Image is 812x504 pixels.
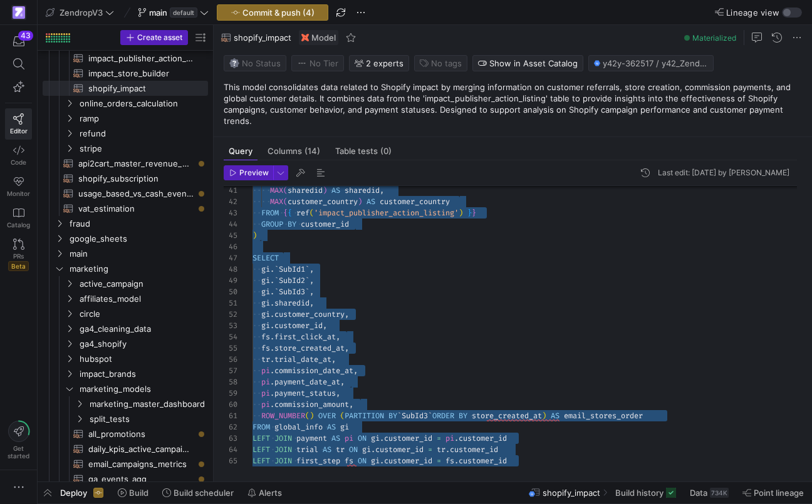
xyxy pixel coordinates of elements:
div: Press SPACE to select this row. [43,141,208,156]
span: main [70,247,206,261]
span: . [270,343,274,353]
span: ( [283,185,288,195]
span: ORDER [432,411,454,421]
span: . [270,309,274,319]
img: undefined [301,34,309,41]
span: shopify_subscription​​​​​​​​​​ [78,172,194,186]
button: Build scheduler [157,482,239,503]
button: Getstarted [5,416,32,465]
div: 43 [18,31,33,41]
span: No Tier [297,58,338,68]
span: MAX [270,185,283,195]
span: shopify_impact​​​​​​​​​​ [88,81,194,96]
span: ) [358,197,362,207]
span: Preview [239,168,269,177]
div: 62 [224,421,237,433]
span: . [270,366,274,376]
span: pi [445,433,454,443]
a: Catalog [5,202,32,234]
button: Create asset [120,30,188,45]
a: https://storage.googleapis.com/y42-prod-data-exchange/images/qZXOSqkTtPuVcXVzF40oUlM07HVTwZXfPK0U... [5,2,32,23]
span: LEFT [252,456,270,466]
span: first_click_at [274,332,336,342]
div: Press SPACE to select this row. [43,411,208,426]
button: Commit & push (4) [217,4,328,21]
div: 44 [224,219,237,230]
span: payment_date_at [274,377,340,387]
span: AS [551,411,560,421]
div: 43 [224,207,237,219]
div: 61 [224,410,237,421]
div: Press SPACE to select this row. [43,156,208,171]
span: trial_date_at [274,354,331,364]
span: usage_based_vs_cash_events​​​​​​​​​​ [78,187,194,201]
span: store_created_at [472,411,542,421]
span: tr [261,354,270,364]
span: Catalog [7,221,30,229]
div: 45 [224,230,237,241]
span: OVER [318,411,336,421]
div: Press SPACE to select this row. [43,201,208,216]
div: Press SPACE to select this row. [43,111,208,126]
span: customer_id [384,433,432,443]
div: Press SPACE to select this row. [43,66,208,81]
button: Preview [224,165,273,180]
span: ga4_cleaning_data [80,322,206,336]
span: . [270,377,274,387]
span: = [437,456,441,466]
span: . [380,456,384,466]
a: usage_based_vs_cash_events​​​​​​​​​​ [43,186,208,201]
div: 41 [224,185,237,196]
a: vat_estimation​​​​​​​​​​ [43,201,208,216]
span: AS [327,422,336,432]
span: BY [388,411,397,421]
div: 52 [224,309,237,320]
span: ` [428,411,432,421]
span: . [270,354,274,364]
span: split_tests [90,412,206,426]
span: gi [362,445,371,455]
div: 64 [224,444,237,455]
div: 65 [224,455,237,466]
div: Last edit: [DATE] by [PERSON_NAME] [658,168,789,177]
span: } [467,208,472,218]
span: , [310,298,314,308]
button: 43 [5,30,32,53]
span: ` [305,287,310,297]
span: . [270,275,274,285]
span: fs [345,456,353,466]
span: , [331,354,336,364]
span: Materialized [692,33,736,43]
span: hubspot [80,352,206,366]
span: = [428,445,432,455]
span: . [454,433,459,443]
span: first_step [296,456,340,466]
span: email_stores_order [564,411,643,421]
span: ( [340,411,345,421]
span: . [445,445,450,455]
span: gi [261,287,270,297]
span: BY [288,219,296,229]
span: customer_id [459,433,507,443]
span: ga4_shopify [80,337,206,351]
div: Press SPACE to select this row. [43,396,208,411]
span: . [270,264,274,274]
button: Alerts [242,482,288,503]
div: Press SPACE to select this row. [43,321,208,336]
span: customer_id [301,219,349,229]
span: 2 expert s [366,58,403,68]
span: JOIN [274,433,292,443]
span: Build [129,488,148,498]
span: customer_id [375,445,424,455]
span: PRs [13,252,24,260]
span: main [149,8,167,18]
span: , [336,332,340,342]
span: y42y-362517 / y42_ZendropV3_main / shopify_impact [603,58,708,68]
span: pi [261,377,270,387]
span: ) [459,208,463,218]
span: gi [261,275,270,285]
span: marketing [70,262,206,276]
span: ramp [80,111,206,126]
span: . [270,388,274,398]
button: No tags [414,55,467,71]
